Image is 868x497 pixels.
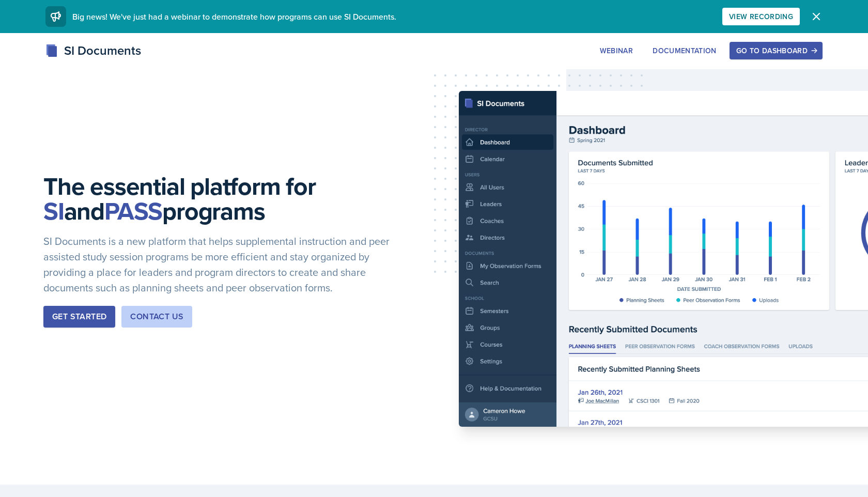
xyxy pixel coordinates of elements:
button: Documentation [646,42,723,59]
div: Contact Us [130,310,183,323]
button: View Recording [722,8,800,25]
div: View Recording [729,12,793,21]
button: Go to Dashboard [730,42,823,59]
div: Documentation [653,46,717,55]
button: Get Started [43,306,115,328]
div: Go to Dashboard [736,46,816,55]
button: Webinar [593,42,640,59]
div: Webinar [600,46,633,55]
button: Contact Us [121,306,192,328]
div: Get Started [52,310,106,323]
div: SI Documents [45,41,141,60]
span: Big news! We've just had a webinar to demonstrate how programs can use SI Documents. [72,11,396,22]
